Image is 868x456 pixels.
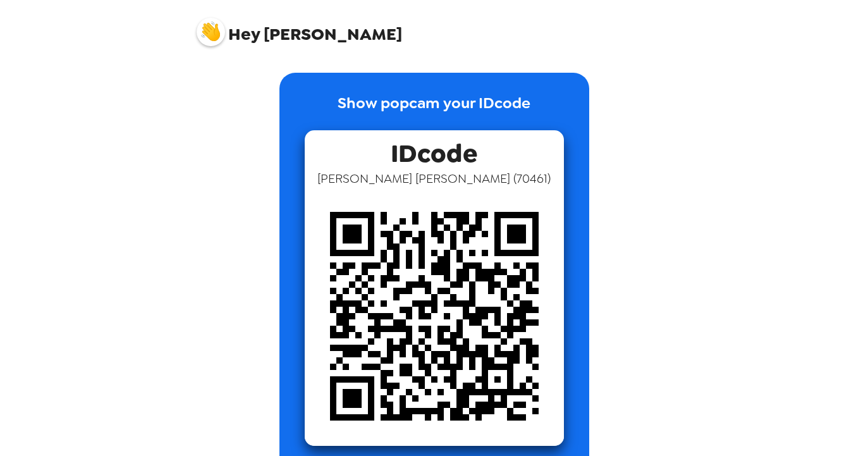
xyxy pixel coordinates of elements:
span: [PERSON_NAME] [PERSON_NAME] ( 70461 ) [317,170,551,187]
span: [PERSON_NAME] [197,11,402,43]
span: Hey [228,23,260,46]
img: qr code [305,187,564,446]
img: profile pic [197,18,225,46]
span: IDcode [391,130,477,170]
p: Show popcam your IDcode [338,92,530,130]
